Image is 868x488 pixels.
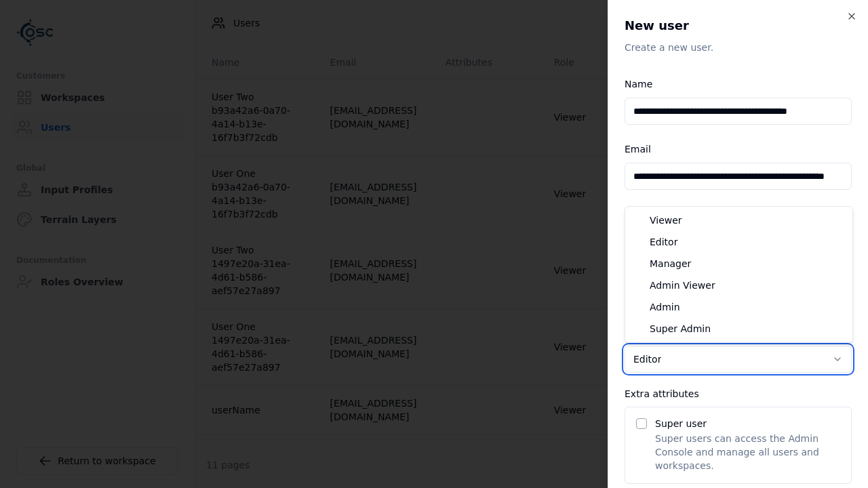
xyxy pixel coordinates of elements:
span: Admin [650,300,680,314]
span: Viewer [650,213,682,227]
span: Editor [650,235,677,249]
span: Super Admin [650,322,711,335]
span: Admin Viewer [650,279,715,292]
span: Manager [650,257,691,270]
